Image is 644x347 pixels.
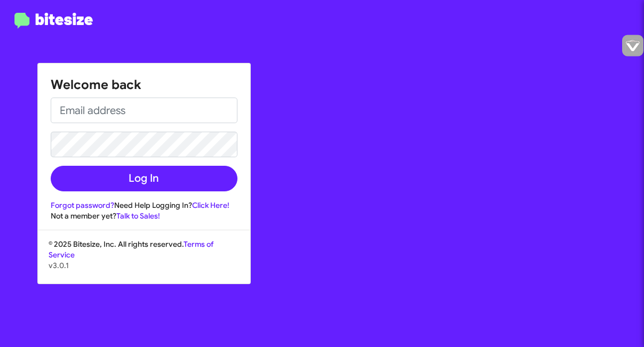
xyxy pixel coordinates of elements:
a: Forgot password? [51,200,114,210]
a: Talk to Sales! [116,211,160,221]
a: Terms of Service [49,239,213,260]
a: Click Here! [192,200,229,210]
div: © 2025 Bitesize, Inc. All rights reserved. [38,239,250,284]
div: Need Help Logging In? [51,200,237,211]
input: Email address [51,98,237,123]
p: v3.0.1 [49,260,240,271]
h1: Welcome back [51,76,237,93]
button: Log In [51,166,237,191]
div: Not a member yet? [51,211,237,221]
